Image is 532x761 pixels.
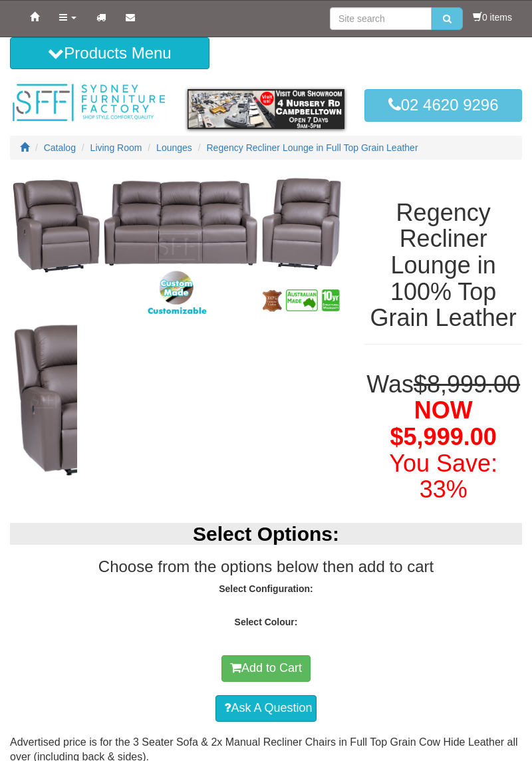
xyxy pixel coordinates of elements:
a: Regency Recliner Lounge in Full Top Grain Leather [207,142,418,153]
a: Catalog [44,142,76,153]
span: NOW $5,999.00 [390,396,497,450]
h3: Choose from the options below then add to cart [10,558,522,575]
img: showroom.gif [188,89,345,129]
a: Ask A Question [215,695,316,722]
b: Select Options: [193,523,339,545]
li: 0 items [473,11,512,24]
a: Lounges [156,142,192,153]
button: Products Menu [10,37,209,69]
a: Living Room [90,142,142,153]
font: You Save: 33% [389,450,497,504]
img: Sydney Furniture Factory [10,82,168,123]
input: Site search [330,7,432,30]
h1: Was [364,371,522,503]
strong: Select Colour: [235,617,298,627]
del: $8,999.00 [414,371,520,398]
a: 02 4620 9296 [364,89,522,121]
strong: Select Configuration: [219,583,313,594]
h1: Regency Recliner Lounge in 100% Top Grain Leather [364,200,522,331]
button: Add to Cart [221,655,311,682]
